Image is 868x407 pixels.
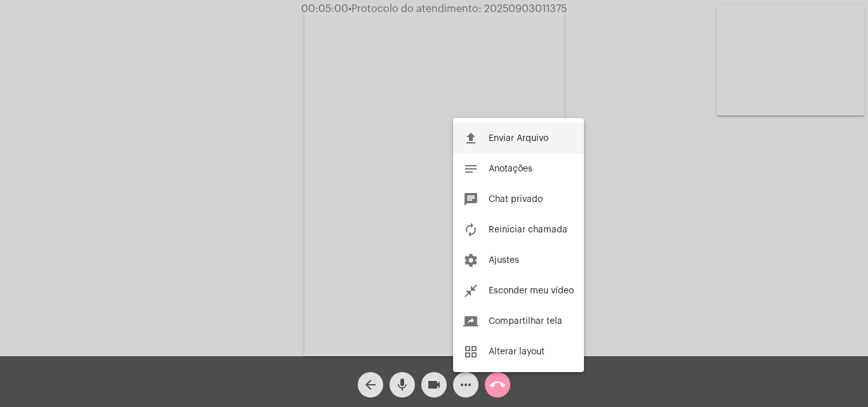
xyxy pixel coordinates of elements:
[489,225,567,234] span: Reiniciar chamada
[489,317,562,326] span: Compartilhar tela
[463,161,478,177] mat-icon: notes
[463,253,478,268] mat-icon: settings
[463,192,478,207] mat-icon: chat
[489,164,532,173] span: Anotações
[463,222,478,237] mat-icon: autorenew
[463,131,478,146] mat-icon: file_upload
[489,347,545,356] span: Alterar layout
[489,286,574,295] span: Esconder meu vídeo
[489,134,548,143] span: Enviar Arquivo
[463,314,478,329] mat-icon: screen_share
[489,256,519,265] span: Ajustes
[463,344,478,359] mat-icon: grid_view
[463,283,478,298] mat-icon: close_fullscreen
[489,195,543,204] span: Chat privado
